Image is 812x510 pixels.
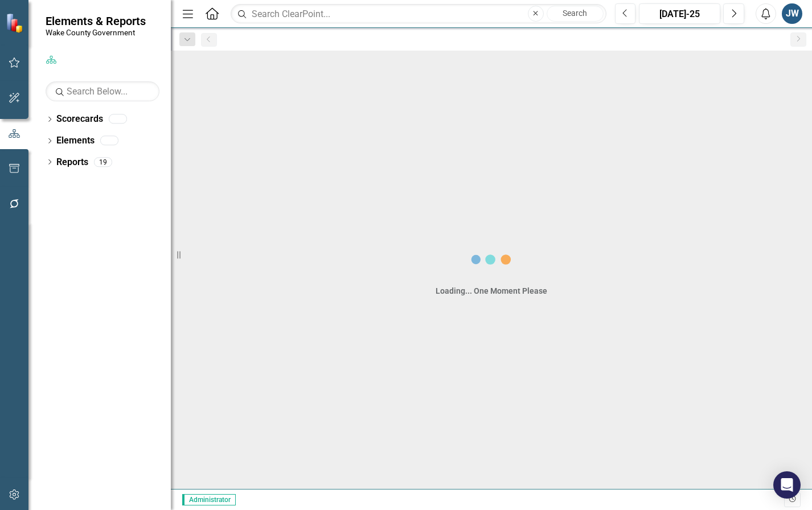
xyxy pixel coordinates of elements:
[643,7,716,21] div: [DATE]-25
[782,3,802,24] button: JW
[436,285,547,297] div: Loading... One Moment Please
[639,3,720,24] button: [DATE]-25
[547,6,604,22] button: Search
[773,471,801,499] div: Open Intercom Messenger
[6,13,26,33] img: ClearPoint Strategy
[56,156,88,169] a: Reports
[46,28,146,37] small: Wake County Government
[563,9,587,18] span: Search
[231,4,606,24] input: Search ClearPoint...
[94,157,112,167] div: 19
[46,81,159,101] input: Search Below...
[46,14,146,28] span: Elements & Reports
[56,134,95,147] a: Elements
[182,494,236,505] span: Administrator
[56,113,103,126] a: Scorecards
